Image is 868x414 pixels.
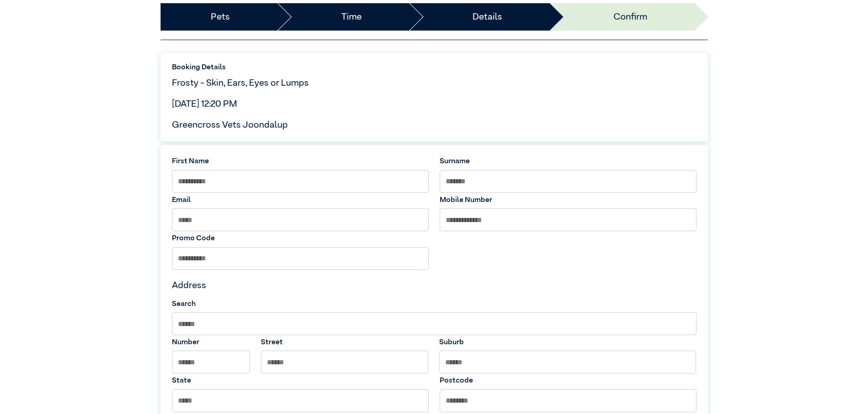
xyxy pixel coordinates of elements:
label: Surname [440,156,696,167]
label: Suburb [439,337,696,348]
label: Street [261,337,428,348]
input: Search by Suburb [172,312,696,335]
label: Booking Details [172,62,696,73]
a: Time [341,10,362,24]
a: Pets [211,10,230,24]
label: State [172,375,429,386]
label: Search [172,299,696,310]
h4: Address [172,280,696,291]
label: Mobile Number [440,195,696,206]
a: Details [473,10,502,24]
label: Number [172,337,250,348]
span: Frosty - Skin, Ears, Eyes or Lumps [172,78,309,88]
label: Promo Code [172,233,429,244]
span: [DATE] 12:20 PM [172,99,237,109]
label: First Name [172,156,429,167]
span: Greencross Vets Joondalup [172,120,288,129]
label: Email [172,195,429,206]
label: Postcode [440,375,696,386]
